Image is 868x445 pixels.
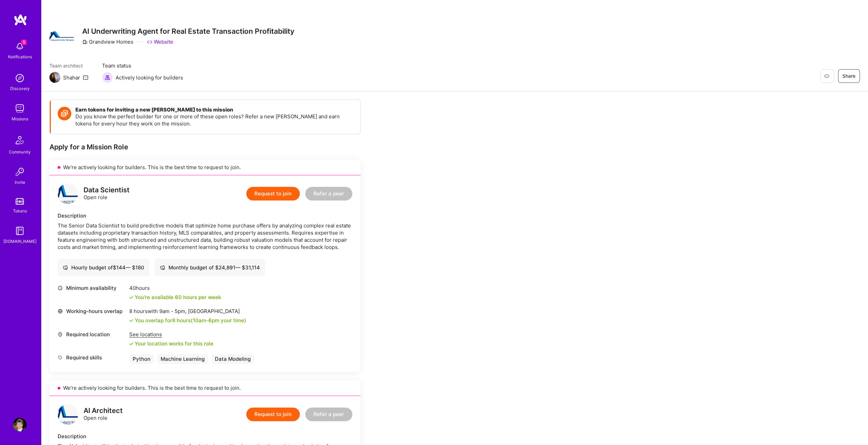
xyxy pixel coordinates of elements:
div: Open role [84,187,130,201]
button: Refer a peer [305,407,352,421]
div: [DOMAIN_NAME] [3,238,36,245]
img: tokens [16,198,24,205]
div: Notifications [8,53,32,60]
div: Machine Learning [157,354,208,364]
div: Data Scientist [84,187,130,194]
img: teamwork [13,102,27,115]
div: You're available 60 hours per week [129,294,221,301]
i: icon Mail [83,75,88,80]
i: icon CompanyGray [82,39,88,45]
div: Monthly budget of $ 24,891 — $ 31,114 [160,264,260,271]
img: Invite [13,165,27,179]
div: Grandview Homes [82,38,133,45]
span: Team status [102,62,183,69]
div: Data Modeling [211,354,254,364]
div: Tokens [13,207,27,214]
span: Actively looking for builders [116,74,183,81]
img: logo [58,404,78,425]
div: Required skills [58,354,126,361]
button: Request to join [246,407,300,421]
span: 5 [21,40,27,45]
div: AI Architect [84,407,123,414]
i: icon Clock [58,285,63,291]
img: Token icon [58,107,71,120]
i: icon World [58,309,63,314]
span: Share [842,73,855,79]
i: icon Check [129,295,133,299]
p: Do you know the perfect builder for one or more of these open roles? Refer a new [PERSON_NAME] an... [75,113,353,127]
i: icon EyeClosed [824,73,829,79]
img: Actively looking for builders [102,72,113,83]
div: Description [58,212,352,219]
div: See locations [129,331,214,338]
h4: Earn tokens for inviting a new [PERSON_NAME] to this mission [75,107,353,113]
i: icon Location [58,332,63,337]
div: The Senior Data Scientist to build predictive models that optimize home purchase offers by analyz... [58,222,352,251]
i: icon Check [129,318,133,323]
div: Hourly budget of $ 144 — $ 180 [63,264,144,271]
div: Working-hours overlap [58,308,126,315]
h3: AI Underwriting Agent for Real Estate Transaction Profitability [82,27,294,35]
img: Community [12,132,28,148]
a: Website [147,38,173,45]
div: Required location [58,331,126,338]
div: Minimum availability [58,284,126,292]
div: Shahar [63,74,80,81]
img: guide book [13,224,27,238]
span: Team architect [49,62,88,69]
span: 10am - 6pm [193,317,219,324]
i: icon Check [129,342,133,346]
img: logo [14,14,27,26]
img: discovery [13,71,27,85]
i: icon Cash [160,265,165,270]
button: Refer a peer [305,187,352,201]
i: icon Tag [58,355,63,360]
img: Team Architect [49,72,60,83]
div: We’re actively looking for builders. This is the best time to request to join. [49,160,361,175]
div: Missions [12,115,28,122]
div: Python [129,354,154,364]
i: icon Cash [63,265,68,270]
div: Open role [84,407,123,421]
div: Invite [15,179,25,186]
img: Company Logo [49,31,74,41]
div: Community [9,148,31,155]
div: Apply for a Mission Role [49,143,361,151]
div: Your location works for this role [129,340,214,347]
div: You overlap for 8 hours ( your time) [135,317,246,324]
img: User Avatar [13,418,27,431]
span: 9am - 5pm , [158,308,188,314]
img: logo [58,183,78,204]
div: Discovery [10,85,30,92]
img: bell [13,40,27,53]
div: We’re actively looking for builders. This is the best time to request to join. [49,380,361,396]
div: 40 hours [129,284,221,292]
div: 8 hours with [GEOGRAPHIC_DATA] [129,308,246,315]
button: Request to join [246,187,300,201]
div: Description [58,433,352,440]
